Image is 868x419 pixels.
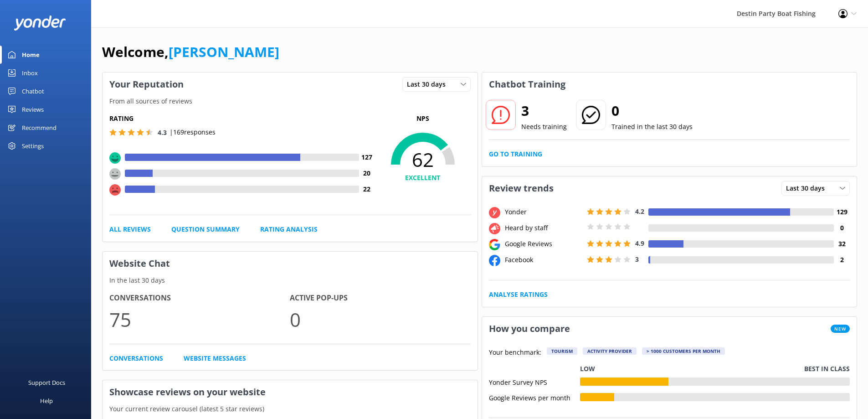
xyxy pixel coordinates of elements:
a: Conversations [109,353,163,363]
p: Best in class [804,364,850,374]
h4: 127 [359,152,375,162]
span: 3 [635,255,639,264]
div: Google Reviews [503,239,585,249]
h2: 3 [521,100,567,122]
a: Go to Training [489,149,542,159]
p: Low [580,364,595,374]
p: | 169 responses [169,127,216,137]
h4: 2 [834,255,850,265]
h2: 0 [611,100,693,122]
h5: Rating [109,114,375,124]
h4: 20 [359,168,375,178]
span: 4.9 [635,239,644,248]
div: Reviews [22,100,44,119]
a: Rating Analysis [260,224,318,234]
h1: Welcome, [102,41,279,63]
img: yonder-white-logo.png [14,16,66,31]
span: New [831,325,850,333]
div: Home [22,46,40,64]
div: Activity Provider [583,347,637,355]
span: 4.2 [635,207,644,216]
p: In the last 30 days [103,275,478,285]
p: From all sources of reviews [103,96,478,106]
h3: How you compare [482,317,577,341]
div: Heard by staff [503,223,585,233]
span: 62 [375,148,471,171]
h3: Showcase reviews on your website [103,380,478,404]
h4: Active Pop-ups [290,292,470,304]
p: NPS [375,114,471,124]
a: Analyse Ratings [489,290,548,300]
p: 0 [290,304,470,335]
a: Website Messages [184,353,246,363]
div: Tourism [547,347,577,355]
p: Needs training [521,122,567,132]
h4: 22 [359,184,375,194]
div: Facebook [503,255,585,265]
h4: Conversations [109,292,290,304]
div: Help [40,392,53,410]
h4: EXCELLENT [375,173,471,183]
div: Settings [22,137,44,155]
div: Recommend [22,119,56,137]
a: [PERSON_NAME] [169,42,279,61]
h4: 129 [834,207,850,217]
h4: 0 [834,223,850,233]
span: Last 30 days [786,183,830,193]
h3: Website Chat [103,252,478,275]
a: All Reviews [109,224,151,234]
span: 4.3 [158,128,167,137]
div: Chatbot [22,82,44,100]
div: Yonder [503,207,585,217]
h4: 32 [834,239,850,249]
div: Inbox [22,64,38,82]
div: Google Reviews per month [489,393,580,401]
span: Last 30 days [407,79,451,89]
p: Your current review carousel (latest 5 star reviews) [103,404,478,414]
h3: Chatbot Training [482,72,572,96]
a: Question Summary [171,224,240,234]
div: Support Docs [28,373,65,392]
h3: Your Reputation [103,72,190,96]
div: Yonder Survey NPS [489,378,580,386]
p: 75 [109,304,290,335]
div: > 1000 customers per month [642,347,725,355]
h3: Review trends [482,176,560,200]
p: Trained in the last 30 days [611,122,693,132]
p: Your benchmark: [489,347,541,358]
